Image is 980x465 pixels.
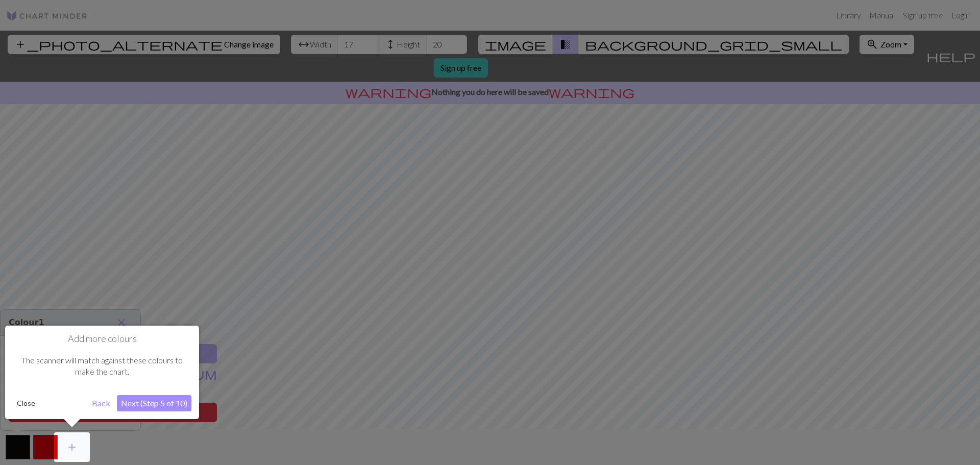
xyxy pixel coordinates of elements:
div: Add more colours [5,326,199,419]
button: Next (Step 5 of 10) [117,395,191,411]
h1: Add more colours [13,333,191,345]
button: Back [88,395,114,411]
button: Close [13,396,39,411]
div: The scanner will match against these colours to make the chart. [13,345,191,388]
